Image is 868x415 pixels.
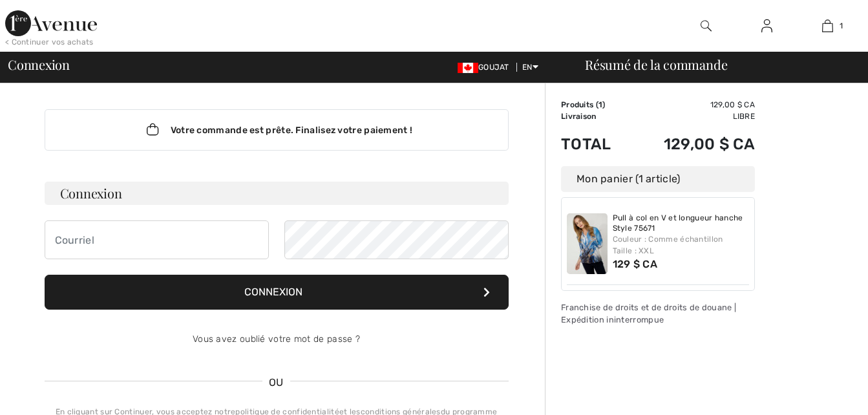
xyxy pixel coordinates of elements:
span: Connexion [8,58,70,71]
td: Livraison [561,111,630,122]
span: 1 [598,100,602,109]
div: < Continuer vos achats [5,36,94,48]
img: Dollar canadien [458,63,478,73]
font: Produits ( [561,100,602,109]
span: OU [262,375,290,390]
div: Franchise de droits et de droits de douane | Expédition ininterrompue [561,301,755,326]
div: Couleur : Comme échantillon Taille : XXL [613,233,750,257]
font: EN [522,63,533,72]
td: ) [561,99,630,111]
td: Total [561,122,630,166]
font: Votre commande est prête. Finalisez votre paiement ! [171,123,413,137]
div: Résumé de la commande [569,58,860,71]
button: Connexion [45,275,509,310]
img: 1ère Avenue [5,10,97,36]
div: Mon panier (1 article) [561,166,755,192]
a: Vous avez oublié votre mot de passe ? [193,334,360,345]
h3: Connexion [45,182,509,205]
span: GOUJAT [458,63,514,72]
span: 129 $ CA [613,258,657,270]
font: Connexion [244,286,302,298]
input: Courriel [45,220,269,259]
img: Pull à col en V et longueur hanche Style 75671 [567,213,608,274]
